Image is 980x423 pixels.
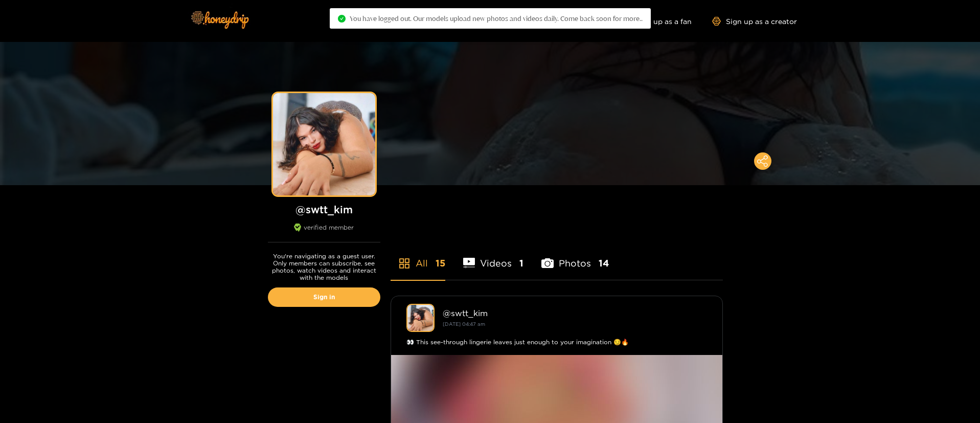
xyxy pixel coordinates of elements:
[622,17,692,26] a: Sign up as a fan
[350,14,643,23] span: You have logged out. Our models upload new photos and videos daily. Come back soon for more..
[712,17,797,26] a: Sign up as a creator
[406,304,435,332] img: swtt_kim
[443,321,485,327] small: [DATE] 04:47 am
[443,308,707,318] div: @ swtt_kim
[268,253,380,281] p: You're navigating as a guest user. Only members can subscribe, see photos, watch videos and inter...
[436,257,445,270] span: 15
[541,234,609,280] li: Photos
[391,234,445,280] li: All
[519,257,523,270] span: 1
[268,224,380,242] div: verified member
[268,287,380,307] a: Sign in
[338,15,346,23] span: check-circle
[599,257,609,270] span: 14
[406,337,707,347] div: 👀 This see-through lingerie leaves just enough to your imagination 😏🔥
[268,203,380,216] h1: @ swtt_kim
[398,257,411,270] span: appstore
[463,234,524,280] li: Videos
